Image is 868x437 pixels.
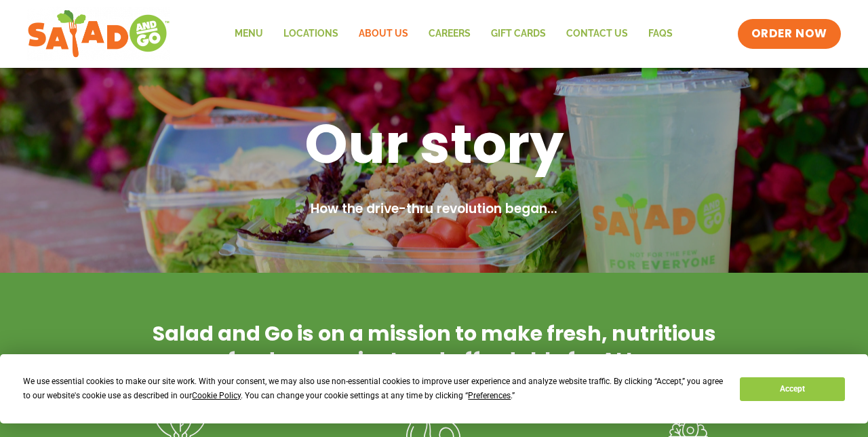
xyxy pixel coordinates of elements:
[468,391,511,400] span: Preferences
[149,320,719,373] h2: Salad and Go is on a mission to make fresh, nutritious food convenient and affordable for ALL.
[23,375,724,403] div: We use essential cookies to make our site work. With your consent, we may also use non-essential ...
[81,199,787,219] h2: How the drive-thru revolution began...
[273,18,349,50] a: Locations
[638,18,683,50] a: FAQs
[751,26,827,42] span: ORDER NOW
[81,109,787,179] h1: Our story
[192,391,241,400] span: Cookie Policy
[740,377,844,401] button: Accept
[556,18,638,50] a: Contact Us
[738,19,841,49] a: ORDER NOW
[224,18,273,50] a: Menu
[481,18,556,50] a: GIFT CARDS
[418,18,481,50] a: Careers
[349,18,418,50] a: About Us
[27,7,170,61] img: new-SAG-logo-768×292
[224,18,683,50] nav: Menu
